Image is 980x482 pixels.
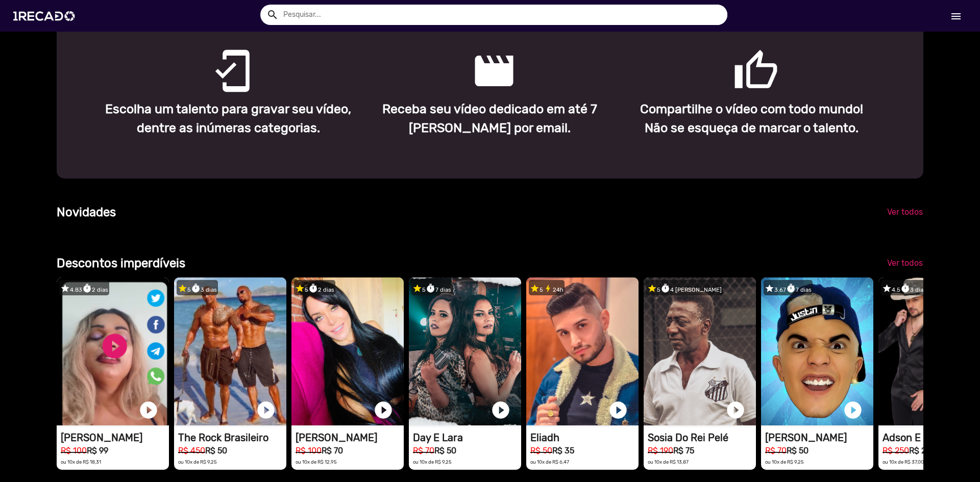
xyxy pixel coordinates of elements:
[296,459,337,465] small: ou 10x de R$ 12,95
[887,258,923,268] span: Ver todos
[413,446,434,455] small: R$ 70
[61,432,169,444] h1: [PERSON_NAME]
[205,446,227,455] b: R$ 50
[105,99,352,138] p: Escolha um talento para gravar seu vídeo, dentre as inúmeras categorias.
[296,446,322,455] small: R$ 100
[648,446,673,455] small: R$ 190
[608,400,628,420] a: play_circle_filled
[787,446,808,455] b: R$ 50
[644,277,756,425] video: 1RECADO vídeos dedicados para fãs e empresas
[178,459,217,465] small: ou 10x de R$ 9,25
[725,400,746,420] a: play_circle_filled
[434,446,456,455] b: R$ 50
[57,277,169,425] video: 1RECADO vídeos dedicados para fãs e empresas
[530,459,569,465] small: ou 10x de R$ 6,47
[883,446,909,455] small: R$ 250
[291,277,404,425] video: 1RECADO vídeos dedicados para fãs e empresas
[673,446,694,455] b: R$ 75
[887,207,923,217] span: Ver todos
[61,446,87,455] small: R$ 100
[296,432,404,444] h1: [PERSON_NAME]
[530,446,552,455] small: R$ 50
[209,48,222,60] mat-icon: mobile_friendly
[733,48,745,60] mat-icon: thumb_up_outlined
[843,400,863,420] a: play_circle_filled
[322,446,343,455] b: R$ 70
[628,99,875,138] p: Compartilhe o vídeo com todo mundo! Não se esqueça de marcar o talento.
[648,432,756,444] h1: Sosia Do Rei Pelé
[174,277,286,425] video: 1RECADO vídeos dedicados para fãs e empresas
[138,400,159,420] a: play_circle_filled
[413,432,521,444] h1: Day E Lara
[409,277,521,425] video: 1RECADO vídeos dedicados para fãs e empresas
[61,459,101,465] small: ou 10x de R$ 18,31
[883,459,924,465] small: ou 10x de R$ 37,00
[491,400,511,420] a: play_circle_filled
[256,400,276,420] a: play_circle_filled
[367,99,614,138] p: Receba seu vídeo dedicado em até 7 [PERSON_NAME] por email.
[765,459,804,465] small: ou 10x de R$ 9,25
[765,432,873,444] h1: [PERSON_NAME]
[87,446,108,455] b: R$ 99
[471,48,483,60] mat-icon: movie
[57,256,185,270] b: Descontos imperdíveis
[263,5,281,23] button: Example home icon
[178,432,286,444] h1: The Rock Brasileiro
[413,459,452,465] small: ou 10x de R$ 9,25
[909,446,936,455] b: R$ 200
[178,446,205,455] small: R$ 450
[648,459,689,465] small: ou 10x de R$ 13,87
[526,277,639,425] video: 1RECADO vídeos dedicados para fãs e empresas
[266,9,279,21] mat-icon: Example home icon
[552,446,574,455] b: R$ 35
[530,432,639,444] h1: Eliadh
[57,205,116,219] b: Novidades
[373,400,394,420] a: play_circle_filled
[950,10,962,22] mat-icon: Início
[761,277,873,425] video: 1RECADO vídeos dedicados para fãs e empresas
[765,446,787,455] small: R$ 70
[276,5,727,25] input: Pesquisar...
